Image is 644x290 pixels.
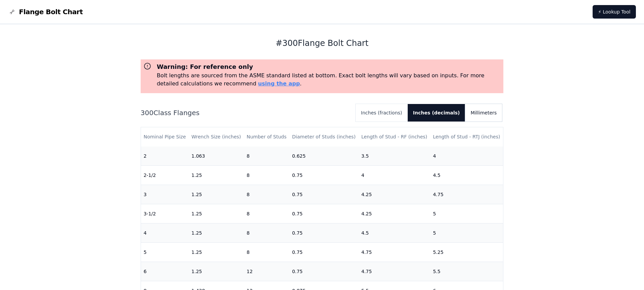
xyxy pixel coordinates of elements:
td: 8 [244,242,289,262]
button: Millimeters [465,104,502,122]
td: 1.25 [189,204,244,223]
td: 6 [141,262,189,281]
button: Inches (fractions) [356,104,408,122]
td: 8 [244,223,289,242]
th: Length of Stud - RF (inches) [359,127,430,147]
td: 4 [430,146,503,165]
td: 4 [141,223,189,242]
th: Number of Studs [244,127,289,147]
td: 12 [244,262,289,281]
td: 1.25 [189,165,244,185]
td: 4.75 [430,185,503,204]
td: 2 [141,146,189,165]
button: Inches (decimals) [408,104,466,122]
td: 8 [244,204,289,223]
td: 1.25 [189,223,244,242]
td: 3 [141,185,189,204]
td: 3.5 [359,146,430,165]
td: 0.75 [289,165,359,185]
td: 3-1/2 [141,204,189,223]
td: 0.75 [289,223,359,242]
td: 0.75 [289,204,359,223]
td: 5.5 [430,262,503,281]
a: ⚡ Lookup Tool [593,5,636,19]
td: 0.75 [289,262,359,281]
td: 8 [244,185,289,204]
td: 1.25 [189,185,244,204]
td: 5 [141,242,189,262]
td: 4.5 [359,223,430,242]
td: 1.063 [189,146,244,165]
td: 0.625 [289,146,359,165]
td: 4.25 [359,204,430,223]
p: Bolt lengths are sourced from the ASME standard listed at bottom. Exact bolt lengths will vary ba... [157,72,501,88]
td: 4.75 [359,262,430,281]
td: 1.25 [189,242,244,262]
th: Wrench Size (inches) [189,127,244,147]
td: 4.75 [359,242,430,262]
td: 4 [359,165,430,185]
th: Nominal Pipe Size [141,127,189,147]
th: Length of Stud - RTJ (inches) [430,127,503,147]
h2: 300 Class Flanges [141,108,350,117]
td: 2-1/2 [141,165,189,185]
td: 8 [244,146,289,165]
td: 0.75 [289,185,359,204]
td: 5 [430,204,503,223]
td: 8 [244,165,289,185]
td: 5 [430,223,503,242]
th: Diameter of Studs (inches) [289,127,359,147]
td: 4.25 [359,185,430,204]
td: 4.5 [430,165,503,185]
h1: # 300 Flange Bolt Chart [141,38,504,49]
h3: Warning: For reference only [157,62,501,72]
td: 0.75 [289,242,359,262]
td: 5.25 [430,242,503,262]
img: Flange Bolt Chart Logo [8,8,16,16]
td: 1.25 [189,262,244,281]
a: using the app [258,80,300,87]
a: Flange Bolt Chart LogoFlange Bolt Chart [8,7,83,17]
span: Flange Bolt Chart [19,7,83,17]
